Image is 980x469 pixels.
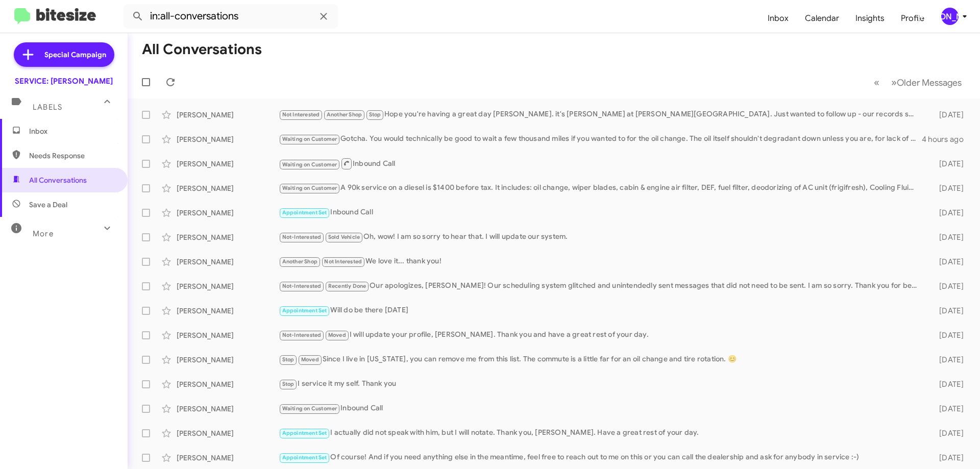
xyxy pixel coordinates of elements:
[282,136,337,142] span: Waiting on Customer
[29,175,87,185] span: All Conversations
[868,72,968,93] nav: Page navigation example
[923,379,972,389] div: [DATE]
[33,229,54,238] span: More
[177,281,279,291] div: [PERSON_NAME]
[29,200,67,210] span: Save a Deal
[282,332,322,338] span: Not-Interested
[327,111,362,118] span: Another Shop
[177,232,279,242] div: [PERSON_NAME]
[177,159,279,169] div: [PERSON_NAME]
[282,209,327,216] span: Appointment Set
[29,126,116,136] span: Inbox
[282,161,337,168] span: Waiting on Customer
[897,77,962,88] span: Older Messages
[177,428,279,438] div: [PERSON_NAME]
[177,134,279,144] div: [PERSON_NAME]
[328,234,360,240] span: Sold Vehicle
[923,257,972,267] div: [DATE]
[759,4,797,33] a: Inbox
[29,151,116,161] span: Needs Response
[279,280,923,292] div: Our apologizes, [PERSON_NAME]! Our scheduling system glitched and unintendedly sent messages that...
[282,185,337,191] span: Waiting on Customer
[923,110,972,120] div: [DATE]
[177,379,279,389] div: [PERSON_NAME]
[177,183,279,193] div: [PERSON_NAME]
[922,134,972,144] div: 4 hours ago
[279,452,923,463] div: Of course! And if you need anything else in the meantime, feel free to reach out to me on this or...
[177,355,279,365] div: [PERSON_NAME]
[177,257,279,267] div: [PERSON_NAME]
[142,41,262,58] h1: All Conversations
[874,76,879,89] span: «
[301,356,319,363] span: Moved
[933,8,969,25] button: [PERSON_NAME]
[279,427,923,439] div: I actually did not speak with him, but I will notate. Thank you, [PERSON_NAME]. Have a great rest...
[923,281,972,291] div: [DATE]
[282,430,327,436] span: Appointment Set
[847,4,893,33] a: Insights
[923,306,972,316] div: [DATE]
[279,182,923,194] div: A 90k service on a diesel is $1400 before tax. It includes: oil change, wiper blades, cabin & eng...
[177,110,279,120] div: [PERSON_NAME]
[279,354,923,365] div: Since I live in [US_STATE], you can remove me from this list. The commute is a little far for an ...
[279,231,923,243] div: Oh, wow! I am so sorry to hear that. I will update our system.
[282,454,327,461] span: Appointment Set
[941,8,959,25] div: [PERSON_NAME]
[177,404,279,414] div: [PERSON_NAME]
[282,111,320,118] span: Not Interested
[369,111,381,118] span: Stop
[177,208,279,218] div: [PERSON_NAME]
[33,103,62,112] span: Labels
[868,72,886,93] button: Previous
[279,378,923,390] div: I service it my self. Thank you
[282,283,322,289] span: Not-Interested
[279,133,922,145] div: Gotcha. You would technically be good to wait a few thousand miles if you wanted to for the oil c...
[282,356,295,363] span: Stop
[14,42,114,67] a: Special Campaign
[177,330,279,340] div: [PERSON_NAME]
[923,159,972,169] div: [DATE]
[923,232,972,242] div: [DATE]
[15,76,113,86] div: SERVICE: [PERSON_NAME]
[923,330,972,340] div: [DATE]
[44,50,106,60] span: Special Campaign
[324,258,362,265] span: Not Interested
[177,306,279,316] div: [PERSON_NAME]
[279,157,923,170] div: Inbound Call
[282,405,337,412] span: Waiting on Customer
[279,207,923,218] div: Inbound Call
[282,307,327,314] span: Appointment Set
[923,404,972,414] div: [DATE]
[893,4,933,33] a: Profile
[279,403,923,414] div: Inbound Call
[279,329,923,341] div: I will update your profile, [PERSON_NAME]. Thank you and have a great rest of your day.
[923,183,972,193] div: [DATE]
[279,305,923,316] div: Will do be there [DATE]
[923,208,972,218] div: [DATE]
[923,355,972,365] div: [DATE]
[282,381,295,387] span: Stop
[923,453,972,463] div: [DATE]
[282,234,322,240] span: Not-Interested
[328,332,346,338] span: Moved
[891,76,897,89] span: »
[279,256,923,267] div: We love it... thank you!
[124,4,338,29] input: Search
[282,258,317,265] span: Another Shop
[885,72,968,93] button: Next
[177,453,279,463] div: [PERSON_NAME]
[279,109,923,120] div: Hope you're having a great day [PERSON_NAME]. it's [PERSON_NAME] at [PERSON_NAME][GEOGRAPHIC_DATA...
[328,283,366,289] span: Recently Done
[923,428,972,438] div: [DATE]
[797,4,847,33] a: Calendar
